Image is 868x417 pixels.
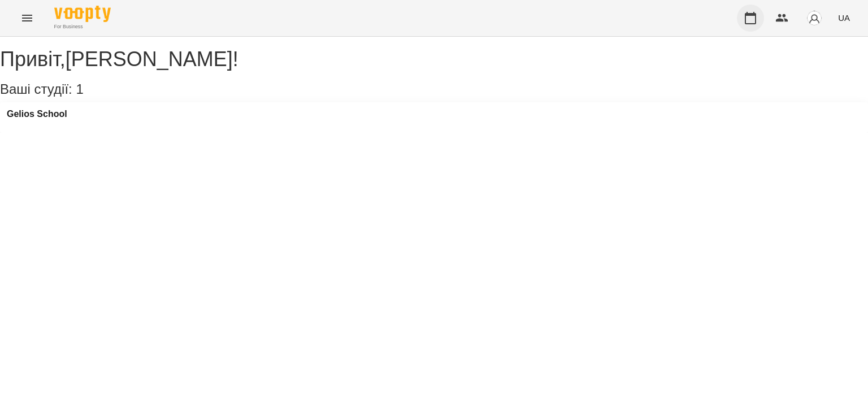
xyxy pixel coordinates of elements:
[838,12,850,24] span: UA
[54,23,111,31] span: For Business
[834,7,854,28] button: UA
[76,81,83,97] span: 1
[54,6,111,22] img: Voopty Logo
[14,5,41,32] button: Menu
[7,109,67,119] a: Gelios School
[806,10,822,26] img: avatar_s.png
